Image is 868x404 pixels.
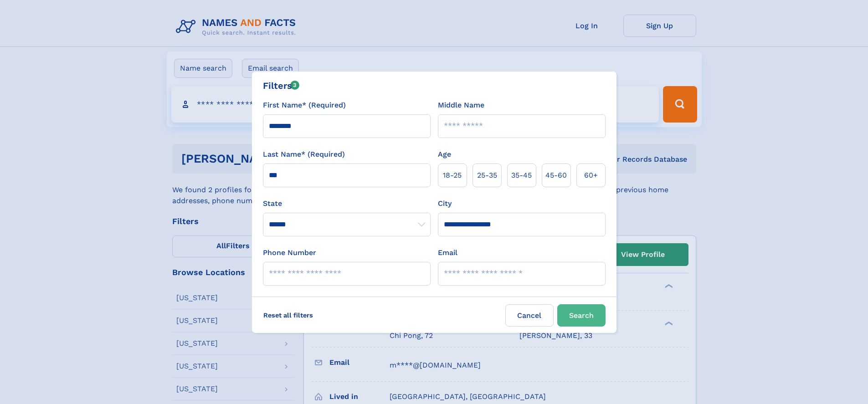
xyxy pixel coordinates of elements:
[263,100,346,111] label: First Name* (Required)
[263,247,316,258] label: Phone Number
[263,198,431,209] label: State
[438,149,451,160] label: Age
[557,304,606,327] button: Search
[438,100,484,111] label: Middle Name
[263,149,345,160] label: Last Name* (Required)
[257,304,319,326] label: Reset all filters
[584,170,598,181] span: 60+
[477,170,497,181] span: 25‑35
[545,170,567,181] span: 45‑60
[263,79,300,92] div: Filters
[511,170,532,181] span: 35‑45
[443,170,462,181] span: 18‑25
[438,247,457,258] label: Email
[505,304,554,327] label: Cancel
[438,198,452,209] label: City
